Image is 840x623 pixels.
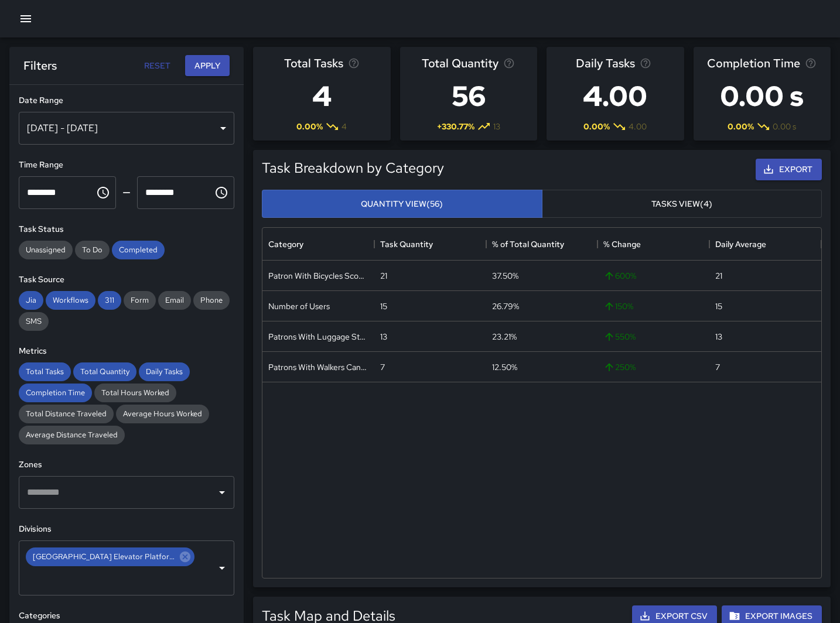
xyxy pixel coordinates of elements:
[486,228,598,261] div: % of Total Quantity
[19,245,73,255] span: Unassigned
[19,458,234,471] h6: Zones
[728,121,754,132] span: 0.00 %
[19,388,92,398] span: Completion Time
[422,54,498,73] span: Total Quantity
[268,270,368,282] div: Patron With Bicycles Scooters Electric Scooters
[805,57,817,69] svg: Average time taken to complete tasks in the selected period, compared to the previous period.
[19,112,234,145] div: [DATE] - [DATE]
[262,159,444,177] h5: Task Breakdown by Category
[193,291,230,310] div: Phone
[268,331,368,343] div: Patrons With Luggage Stroller Carts Wagons
[492,228,564,261] div: % of Total Quantity
[268,361,368,373] div: Patrons With Walkers Canes Wheelchair
[756,159,822,180] button: Export
[492,270,518,282] div: 37.50%
[19,312,49,331] div: SMS
[46,291,95,310] div: Workflows
[715,361,720,373] div: 7
[210,181,233,204] button: Choose time, selected time is 11:59 PM
[493,121,500,132] span: 13
[19,94,234,107] h6: Date Range
[492,331,517,343] div: 23.21%
[342,121,347,132] span: 4
[46,295,95,305] span: Workflows
[715,228,766,261] div: Daily Average
[262,190,542,218] button: Quantity View(56)
[437,121,474,132] span: + 330.77 %
[380,361,385,373] div: 7
[380,300,387,312] div: 15
[284,54,343,73] span: Total Tasks
[492,300,519,312] div: 26.79%
[503,57,515,69] svg: Total task quantity in the selected period, compared to the previous period.
[603,270,636,282] span: 600 %
[19,273,234,286] h6: Task Source
[94,384,176,402] div: Total Hours Worked
[193,295,230,305] span: Phone
[116,409,209,419] span: Average Hours Worked
[707,54,800,73] span: Completion Time
[185,55,230,77] button: Apply
[268,228,303,261] div: Category
[348,57,360,69] svg: Total number of tasks in the selected period, compared to the previous period.
[26,547,194,566] div: [GEOGRAPHIC_DATA] Elevator Platform
[23,56,57,75] h6: Filters
[19,610,234,622] h6: Categories
[214,484,230,501] button: Open
[94,388,176,398] span: Total Hours Worked
[112,241,165,259] div: Completed
[19,241,73,259] div: Unassigned
[26,550,182,563] span: [GEOGRAPHIC_DATA] Elevator Platform
[492,361,517,373] div: 12.50%
[603,300,633,312] span: 150 %
[19,295,43,305] span: Jia
[75,245,110,255] span: To Do
[583,121,610,132] span: 0.00 %
[124,295,156,305] span: Form
[19,409,114,419] span: Total Distance Traveled
[707,73,817,119] h3: 0.00 s
[158,291,191,310] div: Email
[19,223,234,236] h6: Task Status
[98,291,121,310] div: 311
[19,430,125,440] span: Average Distance Traveled
[73,367,136,376] span: Total Quantity
[284,73,360,119] h3: 4
[374,228,486,261] div: Task Quantity
[19,316,49,326] span: SMS
[603,361,636,373] span: 250 %
[19,426,125,444] div: Average Distance Traveled
[19,362,71,381] div: Total Tasks
[73,362,136,381] div: Total Quantity
[19,367,71,376] span: Total Tasks
[19,523,234,536] h6: Divisions
[380,331,387,343] div: 13
[640,57,651,69] svg: Average number of tasks per day in the selected period, compared to the previous period.
[75,241,110,259] div: To Do
[380,270,387,282] div: 21
[268,300,330,312] div: Number of Users
[709,228,821,261] div: Daily Average
[112,245,165,255] span: Completed
[116,405,209,423] div: Average Hours Worked
[124,291,156,310] div: Form
[715,331,722,343] div: 13
[19,159,234,172] h6: Time Range
[19,384,92,402] div: Completion Time
[542,190,822,218] button: Tasks View(4)
[158,295,191,305] span: Email
[139,367,190,376] span: Daily Tasks
[19,345,234,358] h6: Metrics
[138,55,176,77] button: Reset
[19,291,43,310] div: Jia
[91,181,115,204] button: Choose time, selected time is 11:00 PM
[139,362,190,381] div: Daily Tasks
[19,405,114,423] div: Total Distance Traveled
[296,121,323,132] span: 0.00 %
[715,300,722,312] div: 15
[597,228,709,261] div: % Change
[576,73,654,119] h3: 4.00
[214,560,230,576] button: Open
[422,73,515,119] h3: 56
[380,228,433,261] div: Task Quantity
